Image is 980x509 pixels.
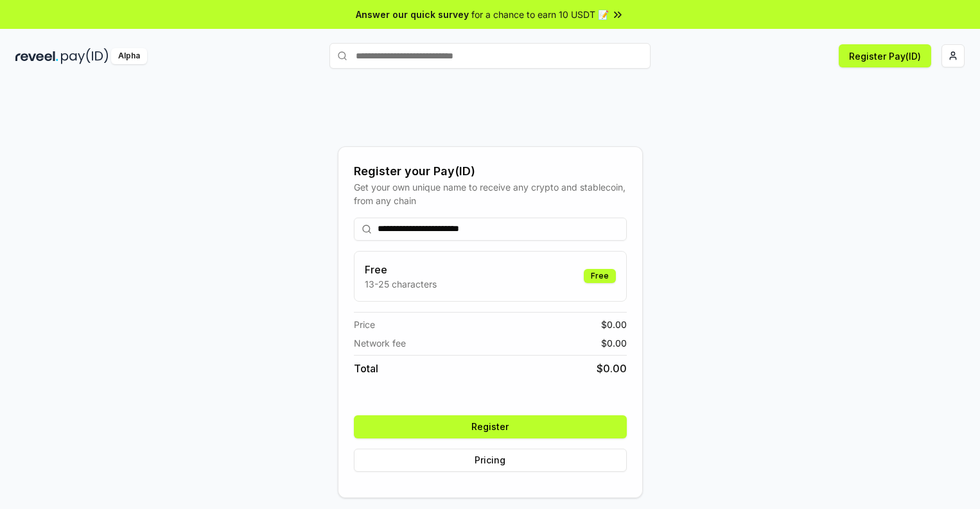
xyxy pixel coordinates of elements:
[354,449,627,472] button: Pricing
[354,336,406,350] span: Network fee
[354,180,627,207] div: Get your own unique name to receive any crypto and stablecoin, from any chain
[15,48,58,64] img: reveel_dark
[111,48,147,64] div: Alpha
[365,277,437,291] p: 13-25 characters
[597,361,627,376] span: $ 0.00
[354,361,378,376] span: Total
[601,318,627,331] span: $ 0.00
[601,336,627,350] span: $ 0.00
[354,318,375,331] span: Price
[471,8,609,21] span: for a chance to earn 10 USDT 📝
[354,415,627,438] button: Register
[354,162,627,180] div: Register your Pay(ID)
[584,269,616,283] div: Free
[356,8,469,21] span: Answer our quick survey
[61,48,109,64] img: pay_id
[365,262,437,277] h3: Free
[839,44,931,67] button: Register Pay(ID)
